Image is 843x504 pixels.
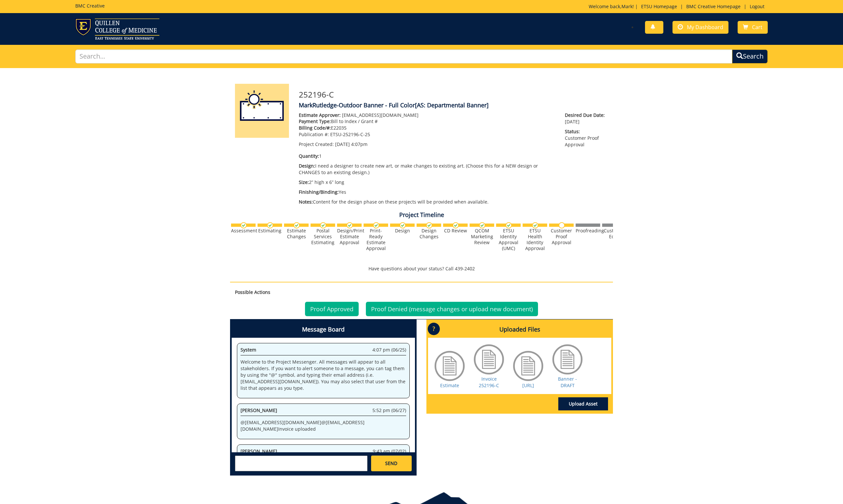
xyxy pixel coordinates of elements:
[364,228,388,251] div: Print-Ready Estimate Approval
[746,3,768,9] a: Logout
[496,228,521,251] div: ETSU Identity Approval (UMC)
[559,222,565,228] img: no
[299,163,315,169] span: Design:
[299,112,555,118] p: [EMAIL_ADDRESS][DOMAIN_NAME]
[320,222,326,228] img: checkmark
[522,382,534,388] a: [URL]
[305,302,359,316] a: Proof Approved
[299,102,608,109] h4: MarkRutledge-Outdoor Banner - Full Color
[241,448,277,454] span: [PERSON_NAME]
[532,222,538,228] img: checkmark
[738,21,768,34] a: Cart
[299,199,313,205] span: Notes:
[299,131,329,137] span: Publication #:
[299,199,555,205] p: Content for the design phase on these projects will be provided when available.
[235,456,368,471] textarea: messageToSend
[366,302,538,316] a: Proof Denied (message changes or upload new document)
[299,179,309,185] span: Size:
[241,347,256,353] span: System
[299,125,555,131] p: E22035
[230,212,613,218] h4: Project Timeline
[231,228,256,234] div: Assessment
[299,125,331,131] span: Billing Code/#:
[638,3,680,9] a: ETSU Homepage
[232,321,415,338] h4: Message Board
[372,407,406,414] span: 5:52 pm (06/27)
[558,376,577,388] a: Banner - DRAFT
[565,112,608,118] span: Desired Due Date:
[673,21,728,34] a: My Dashboard
[470,228,494,245] div: QCOM Marketing Review
[417,228,441,240] div: Design Changes
[523,228,547,251] div: ETSU Health Identity Approval
[372,347,406,353] span: 4:07 pm (06/25)
[732,49,768,63] button: Search
[75,49,733,63] input: Search...
[299,153,319,159] span: Quantity:
[440,382,459,388] a: Estimate
[235,84,289,138] img: Product featured image
[479,222,485,228] img: checkmark
[241,419,406,432] p: @ [EMAIL_ADDRESS][DOMAIN_NAME] @ [EMAIL_ADDRESS][DOMAIN_NAME] Invoice uploaded
[347,222,353,228] img: checkmark
[385,460,397,467] span: SEND
[602,228,627,240] div: Customer Edits
[415,101,489,109] span: [AS: Departmental Banner]
[453,222,459,228] img: checkmark
[241,359,406,391] p: Welcome to the Project Messenger. All messages will appear to all stakeholders. If you want to al...
[311,228,335,245] div: Postal Services Estimating
[576,228,600,234] div: Proofreading
[549,228,574,245] div: Customer Proof Approval
[299,153,555,159] p: 1
[371,456,412,471] a: SEND
[428,323,440,335] p: ?
[299,189,339,195] span: Finishing/Binding:
[565,128,608,135] span: Status:
[558,397,608,410] a: Upload Asset
[75,3,105,8] h5: BMC Creative
[565,112,608,125] p: [DATE]
[426,222,432,228] img: checkmark
[400,222,406,228] img: checkmark
[506,222,512,228] img: checkmark
[299,112,341,118] span: Estimate Approver:
[373,222,379,228] img: checkmark
[241,407,277,413] span: [PERSON_NAME]
[299,118,555,125] p: Bill to Index / Grant #
[294,222,300,228] img: checkmark
[299,118,331,124] span: Payment Type:
[267,222,273,228] img: checkmark
[335,141,368,147] span: [DATE] 4:07pm
[683,3,744,9] a: BMC Creative Homepage
[390,228,415,234] div: Design
[752,24,762,31] span: Cart
[299,179,555,186] p: 2” high x 6” long
[230,265,613,272] p: Have questions about your status? Call 439-2402
[565,128,608,148] p: Customer Proof Approval
[443,228,468,234] div: CD Review
[337,228,362,245] div: Design/Print Estimate Approval
[299,189,555,195] p: Yes
[589,3,768,10] p: Welcome back, ! | | |
[284,228,309,240] div: Estimate Changes
[258,228,282,234] div: Estimating
[75,18,159,40] img: ETSU logo
[241,222,247,228] img: checkmark
[330,131,370,137] span: ETSU-252196-C-25
[299,90,608,99] h3: 252196-C
[299,163,555,176] p: I need a designer to create new art, or make changes to existing art. (Choose this for a NEW desi...
[235,289,270,295] strong: Possible Actions
[299,141,334,147] span: Project Created:
[373,448,406,455] span: 9:43 am (07/02)
[621,3,633,9] a: Mark
[479,376,499,388] a: Invoice 252196-C
[687,24,723,31] span: My Dashboard
[428,321,611,338] h4: Uploaded Files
